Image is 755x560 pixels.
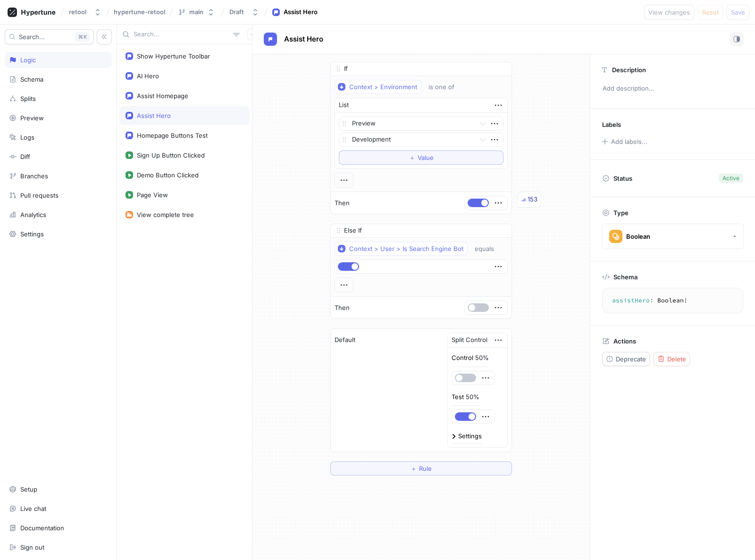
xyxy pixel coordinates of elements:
[616,356,646,362] span: Deprecate
[698,5,723,20] button: Reset
[284,35,323,43] span: Assist Hero
[626,233,650,241] div: Boolean
[20,75,43,83] div: Schema
[69,8,86,16] div: retool
[137,92,188,100] div: Assist Homepage
[613,273,638,281] p: Schema
[335,80,421,94] button: Context > Environment
[114,8,165,15] span: hypertune-retool
[470,242,508,256] button: equals
[20,211,46,218] div: Analytics
[667,356,686,362] span: Delete
[174,4,218,20] button: main
[5,520,112,536] a: Documentation
[731,9,745,15] span: Save
[344,64,348,74] p: If
[602,352,650,366] button: Deprecate
[330,461,512,476] button: ＋Rule
[349,83,417,91] div: Context > Environment
[20,114,44,122] div: Preview
[5,29,94,44] button: Search...K
[335,303,350,313] p: Then
[137,112,171,119] div: Assist Hero
[339,150,503,165] button: ＋Value
[137,132,208,139] div: Homepage Buttons Test
[727,5,749,20] button: Save
[20,153,30,160] div: Diff
[349,245,463,253] div: Context > User > Is Search Engine Bot
[428,83,454,91] div: is one of
[613,337,636,345] p: Actions
[475,355,489,361] div: 50%
[602,121,621,128] p: Labels
[418,155,434,160] span: Value
[226,4,263,20] button: Draft
[134,30,229,39] input: Search...
[335,199,350,208] p: Then
[602,224,744,249] button: Boolean
[613,172,632,185] p: Status
[612,66,646,74] p: Description
[409,155,415,160] span: ＋
[452,393,464,402] p: Test
[137,72,159,80] div: AI Hero
[20,485,37,493] div: Setup
[137,211,194,218] div: View complete tree
[137,191,168,199] div: Page View
[65,4,105,20] button: retool
[654,352,690,366] button: Delete
[606,292,739,309] textarea: assistHero: Boolean!
[75,32,90,42] div: K
[419,466,432,471] span: Rule
[20,134,34,141] div: Logs
[424,80,468,94] button: is one of
[452,353,473,363] p: Control
[20,56,36,64] div: Logic
[611,139,647,145] div: Add labels...
[137,52,210,60] div: Show Hypertune Toolbar
[648,9,690,15] span: View changes
[722,174,739,183] div: Active
[458,433,482,439] div: Settings
[475,245,494,253] div: equals
[466,394,479,400] div: 50%
[20,192,59,199] div: Pull requests
[137,151,205,159] div: Sign Up Button Clicked
[452,335,487,345] div: Split Control
[613,209,629,217] p: Type
[20,230,44,238] div: Settings
[528,195,537,204] div: 153
[20,95,36,102] div: Splits
[335,242,468,256] button: Context > User > Is Search Engine Bot
[598,81,747,97] p: Add description...
[229,8,244,16] div: Draft
[189,8,203,16] div: main
[20,172,48,180] div: Branches
[644,5,694,20] button: View changes
[339,100,349,110] div: List
[137,171,199,179] div: Demo Button Clicked
[599,135,650,148] button: Add labels...
[344,226,362,235] p: Else If
[19,34,45,40] span: Search...
[335,335,355,345] p: Default
[20,505,46,512] div: Live chat
[284,8,318,17] div: Assist Hero
[702,9,719,15] span: Reset
[20,543,44,551] div: Sign out
[20,524,64,532] div: Documentation
[411,466,417,471] span: ＋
